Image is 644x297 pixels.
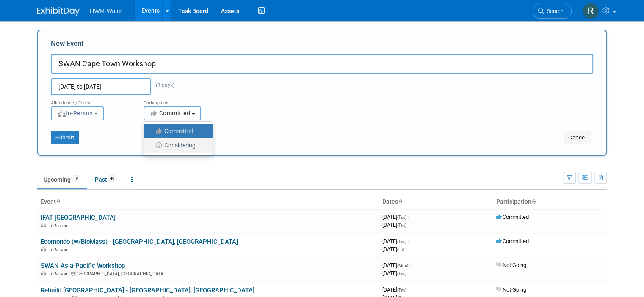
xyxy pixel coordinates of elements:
[37,195,379,209] th: Event
[51,78,151,95] input: Start Date - End Date
[88,172,123,188] a: Past40
[148,140,204,151] label: Considering
[408,286,409,293] span: -
[149,110,191,117] span: Committed
[379,195,493,209] th: Dates
[51,131,79,144] button: Submit
[397,247,404,252] span: (Fri)
[148,125,204,136] label: Committed
[382,238,409,244] span: [DATE]
[51,54,593,74] input: Name of Trade Show / Conference
[382,246,404,252] span: [DATE]
[493,195,607,209] th: Participation
[57,110,93,117] span: In-Person
[564,131,591,144] button: Cancel
[397,288,406,292] span: (Thu)
[48,271,70,277] span: In-Person
[41,223,46,227] img: In-Person Event
[51,95,131,106] div: Attendance / Format:
[48,247,70,253] span: In-Person
[397,263,408,268] span: (Mon)
[51,106,104,120] button: In-Person
[108,175,117,182] span: 40
[382,270,406,276] span: [DATE]
[41,286,254,294] a: Rebuild [GEOGRAPHIC_DATA] - [GEOGRAPHIC_DATA], [GEOGRAPHIC_DATA]
[90,8,122,14] span: HWM-Water
[409,262,411,268] span: -
[41,270,376,277] div: [GEOGRAPHIC_DATA], [GEOGRAPHIC_DATA]
[37,7,80,16] img: ExhibitDay
[398,198,402,205] a: Sort by Start Date
[144,106,201,120] button: Committed
[144,95,224,106] div: Participation:
[397,239,406,244] span: (Tue)
[382,286,409,293] span: [DATE]
[48,223,70,229] span: In-Person
[41,247,46,251] img: In-Person Event
[408,238,409,244] span: -
[408,214,409,220] span: -
[37,172,87,188] a: Upcoming19
[41,262,125,270] a: SWAN Asia-Pacific Workshop
[531,198,536,205] a: Sort by Participation Type
[496,262,526,268] span: Not Going
[151,82,174,88] span: (3 days)
[397,223,406,228] span: (Thu)
[496,286,526,293] span: Not Going
[382,262,411,268] span: [DATE]
[397,271,406,276] span: (Tue)
[41,214,116,221] a: IFAT [GEOGRAPHIC_DATA]
[56,198,60,205] a: Sort by Event Name
[382,214,409,220] span: [DATE]
[382,222,406,228] span: [DATE]
[41,238,238,245] a: Ecomondo (w/BioMass) - [GEOGRAPHIC_DATA], [GEOGRAPHIC_DATA]
[533,4,572,19] a: Search
[496,238,529,244] span: Committed
[583,3,599,19] img: Rhys Salkeld
[496,214,529,220] span: Committed
[41,271,46,275] img: In-Person Event
[71,175,80,182] span: 19
[51,39,84,52] label: New Event
[397,215,406,220] span: (Tue)
[544,8,564,14] span: Search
